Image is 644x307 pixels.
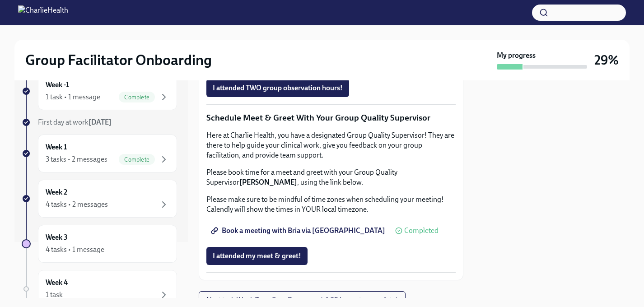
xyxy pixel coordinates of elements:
p: Here at Charlie Health, you have a designated Group Quality Supervisor! They are there to help gu... [206,130,456,160]
div: 1 task [46,290,63,300]
span: Next task : Week Two: Core Processes (~1.25 hours to complete) [206,296,398,305]
strong: [PERSON_NAME] [239,178,297,186]
h3: 29% [594,52,619,68]
div: 1 task • 1 message [46,92,100,102]
span: Book a meeting with Bria via [GEOGRAPHIC_DATA] [213,226,385,235]
span: Completed [404,227,439,234]
span: Complete [119,94,155,101]
a: Book a meeting with Bria via [GEOGRAPHIC_DATA] [206,222,392,240]
p: Please make sure to be mindful of time zones when scheduling your meeting! Calendly will show the... [206,195,456,214]
span: First day at work [38,118,112,126]
strong: My progress [497,51,536,60]
h6: Week 3 [46,233,68,242]
div: 3 tasks • 2 messages [46,154,107,164]
img: CharlieHealth [18,5,68,20]
strong: [DATE] [89,118,112,126]
a: Week 13 tasks • 2 messagesComplete [22,135,177,172]
div: 4 tasks • 2 messages [46,200,108,209]
a: Week 24 tasks • 2 messages [22,180,177,218]
span: I attended my meet & greet! [213,251,301,260]
a: Week 34 tasks • 1 message [22,225,177,263]
h6: Week 4 [46,278,68,288]
h2: Group Facilitator Onboarding [25,51,212,69]
button: I attended TWO group observation hours! [206,79,349,97]
span: Complete [119,156,155,163]
button: I attended my meet & greet! [206,247,308,265]
a: First day at work[DATE] [22,117,177,127]
p: Please book time for a meet and greet with your Group Quality Supervisor , using the link below. [206,167,456,187]
h6: Week -1 [46,80,69,90]
div: 4 tasks • 1 message [46,245,104,255]
span: I attended TWO group observation hours! [213,84,343,93]
h6: Week 2 [46,187,67,197]
h6: Week 1 [46,142,67,152]
p: Schedule Meet & Greet With Your Group Quality Supervisor [206,112,456,124]
a: Week -11 task • 1 messageComplete [22,72,177,110]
